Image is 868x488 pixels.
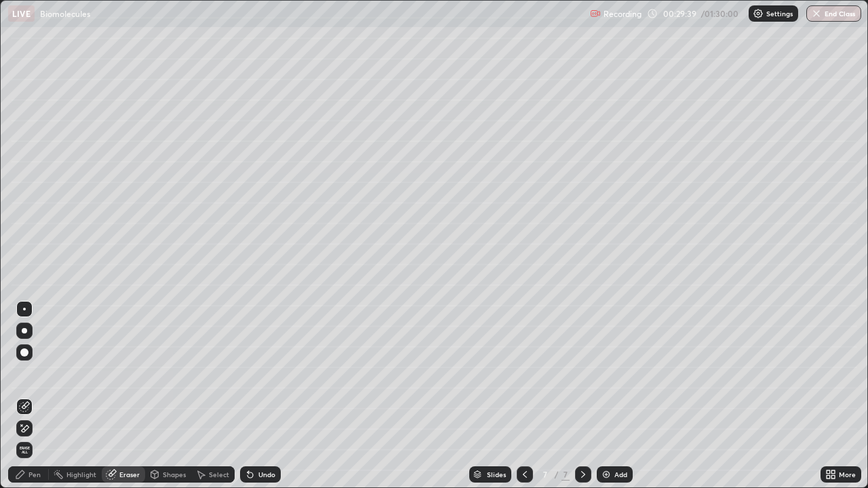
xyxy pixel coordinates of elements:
button: End Class [806,5,861,22]
div: Shapes [163,471,186,478]
div: Select [209,471,229,478]
img: end-class-cross [811,8,822,19]
span: Erase all [17,446,32,454]
p: Biomolecules [40,8,90,19]
div: Add [614,471,627,478]
div: More [839,471,856,478]
div: / [555,470,559,479]
div: Undo [258,471,275,478]
div: Eraser [119,471,140,478]
p: LIVE [12,8,31,19]
p: Recording [604,9,642,19]
div: Slides [487,471,506,478]
img: class-settings-icons [753,8,764,19]
div: 7 [561,468,570,481]
div: Pen [28,471,41,478]
p: Settings [766,10,793,17]
img: recording.375f2c34.svg [590,8,601,19]
div: Highlight [66,471,96,478]
img: add-slide-button [601,469,612,480]
div: 7 [538,470,552,479]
